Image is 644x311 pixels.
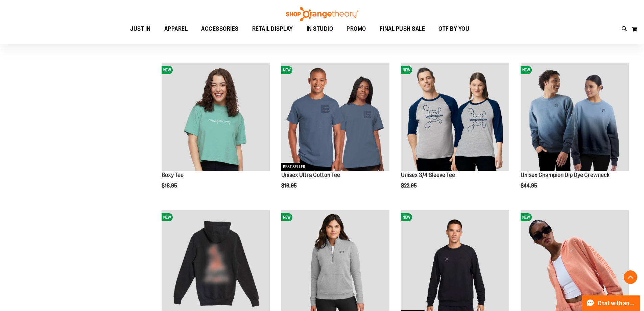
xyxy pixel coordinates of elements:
span: JUST IN [130,21,151,37]
a: Boxy TeeNEW [162,63,270,172]
a: IN STUDIO [300,21,340,37]
span: $16.95 [281,183,298,189]
span: NEW [521,66,532,74]
span: NEW [281,66,292,74]
img: Unisex 3/4 Sleeve Tee [401,63,509,171]
a: Unisex Ultra Cotton Tee [281,172,340,178]
span: APPAREL [164,21,188,37]
span: NEW [162,66,173,74]
div: product [398,59,512,206]
span: NEW [162,213,173,221]
a: APPAREL [158,21,195,37]
span: NEW [281,213,292,221]
a: JUST IN [123,21,158,37]
a: PROMO [340,21,373,37]
div: product [517,59,632,206]
a: Unisex 3/4 Sleeve Tee [401,172,455,178]
a: Boxy Tee [162,172,184,178]
a: RETAIL DISPLAY [245,21,300,37]
span: NEW [521,213,532,221]
span: NEW [401,213,412,221]
img: Unisex Champion Dip Dye Crewneck [521,63,629,171]
img: Boxy Tee [162,63,270,171]
span: ACCESSORIES [201,21,239,37]
span: RETAIL DISPLAY [252,21,293,37]
span: Chat with an Expert [598,300,636,307]
span: BEST SELLER [281,163,307,171]
span: $44.95 [521,183,538,189]
div: product [278,59,393,206]
span: PROMO [347,21,366,37]
a: Unisex Ultra Cotton TeeNEWBEST SELLER [281,63,389,172]
img: Shop Orangetheory [285,7,359,21]
a: Unisex Champion Dip Dye CrewneckNEW [521,63,629,172]
a: Unisex 3/4 Sleeve TeeNEW [401,63,509,172]
button: Back To Top [624,270,637,284]
a: FINAL PUSH SALE [373,21,432,37]
span: IN STUDIO [307,21,333,37]
button: Chat with an Expert [582,295,640,311]
span: NEW [401,66,412,74]
a: ACCESSORIES [194,21,245,37]
img: Unisex Ultra Cotton Tee [281,63,389,171]
a: Unisex Champion Dip Dye Crewneck [521,172,610,178]
div: product [158,59,273,206]
span: OTF BY YOU [438,21,469,37]
a: OTF BY YOU [432,21,476,37]
span: $18.95 [162,183,178,189]
span: FINAL PUSH SALE [380,21,425,37]
span: $22.95 [401,183,418,189]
